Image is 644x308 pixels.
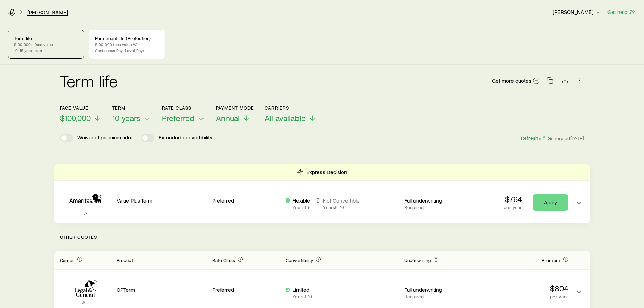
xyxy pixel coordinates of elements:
p: Required [404,294,472,299]
p: [PERSON_NAME] [553,8,601,15]
span: Convertibility [286,257,313,263]
p: $100,000+ face value [14,42,78,47]
p: Term [112,105,151,111]
p: Express Decision [306,169,347,175]
span: Rate Class [212,257,235,263]
span: Underwriting [404,257,431,263]
a: Apply [533,194,568,211]
span: Carrier [60,257,74,263]
p: Face value [60,105,101,111]
p: Continuous Pay (Level Pay) [95,48,159,53]
p: Preferred [212,286,280,293]
p: Other Quotes [54,223,590,251]
p: Waiver of premium rider [77,134,133,142]
p: per year [478,294,568,299]
p: Years 1 - 5 [292,205,311,210]
p: Years 6 - 10 [323,205,360,210]
span: 10 years [112,113,140,123]
p: Carriers [265,105,316,111]
div: Term quotes [54,164,590,223]
p: Full underwriting [404,286,472,293]
button: Refresh [521,135,545,141]
p: Extended convertibility [159,134,212,142]
a: Get more quotes [492,77,540,85]
button: [PERSON_NAME] [552,8,602,16]
p: Rate Class [162,105,205,111]
a: Term life$100,000+ face value10, 15 year term [8,30,84,59]
span: Get more quotes [492,78,531,84]
button: Face value$100,000 [60,105,101,123]
p: 10, 15 year term [14,48,78,53]
p: per year [504,205,522,210]
button: Rate ClassPreferred [162,105,205,123]
h2: Term life [60,73,118,89]
button: Get help [607,8,636,16]
p: Years 1 - 10 [292,294,312,299]
p: A+ [60,299,111,306]
button: CarriersAll available [265,105,316,123]
span: Preferred [162,113,194,123]
p: Full underwriting [404,197,472,204]
p: $764 [504,194,522,204]
p: OPTerm [117,286,207,293]
span: Premium [542,257,560,263]
p: $804 [478,284,568,293]
button: Term10 years [112,105,151,123]
p: Payment Mode [216,105,254,111]
p: Preferred [212,197,280,204]
p: Flexible [292,197,311,204]
span: All available [265,113,306,123]
span: Annual [216,113,240,123]
span: Product [117,257,133,263]
span: [DATE] [570,135,585,141]
a: [PERSON_NAME] [27,9,68,16]
p: Not Convertible [323,197,360,204]
p: Permanent life (Protection) [95,35,159,41]
a: Download CSV [560,78,570,85]
p: Required [404,205,472,210]
p: Limited [292,286,312,293]
p: $100,000 face value WL [95,42,159,47]
span: Generated [548,135,584,141]
p: Value Plus Term [117,197,207,204]
a: Permanent life (Protection)$100,000 face value WLContinuous Pay (Level Pay) [89,30,165,59]
button: Payment ModeAnnual [216,105,254,123]
p: A [60,210,111,216]
p: Term life [14,35,78,41]
span: $100,000 [60,113,91,123]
